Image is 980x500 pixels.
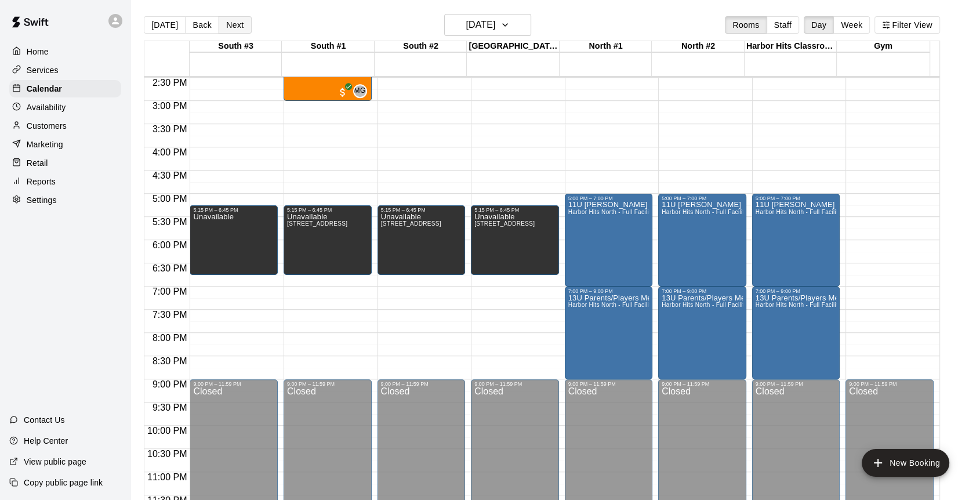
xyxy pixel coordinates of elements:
p: Home [27,46,49,57]
div: 9:00 PM – 11:59 PM [756,381,837,387]
div: Harbor Hits Classroom [745,41,837,52]
span: 2:30 PM [150,78,190,88]
div: 5:15 PM – 6:45 PM [381,207,462,213]
span: 10:00 PM [144,426,190,436]
p: Help Center [24,435,68,447]
p: Copy public page link [24,477,103,488]
div: 7:00 PM – 9:00 PM: 13U Parents/Players Meeting [565,287,653,379]
div: 9:00 PM – 11:59 PM [568,381,649,387]
span: 6:30 PM [150,263,190,273]
div: 9:00 PM – 11:59 PM [381,381,462,387]
span: 10:30 PM [144,449,190,459]
span: All customers have paid [337,86,349,98]
button: Next [219,16,251,34]
span: 3:00 PM [150,101,190,111]
span: 9:30 PM [150,403,190,412]
span: Harbor Hits North - Full Facility Rental [568,209,674,215]
div: 5:00 PM – 7:00 PM: 11U Newton Players/Parents Meeting [565,194,653,287]
span: 8:30 PM [150,356,190,366]
span: McKenna Gadberry [358,84,367,98]
span: 11:00 PM [144,472,190,482]
a: Marketing [9,136,121,153]
p: Services [27,64,59,76]
div: Retail [9,154,121,172]
a: Home [9,43,121,60]
span: MG [354,85,365,97]
div: North #1 [560,41,652,52]
p: Availability [27,102,66,113]
div: [GEOGRAPHIC_DATA] [467,41,559,52]
div: McKenna Gadberry [353,84,367,98]
span: [STREET_ADDRESS] [381,220,441,227]
button: [DATE] [144,16,186,34]
span: 5:30 PM [150,217,190,227]
span: Harbor Hits North - Full Facility Rental [662,302,767,308]
span: [STREET_ADDRESS] [287,220,347,227]
div: 5:15 PM – 6:45 PM [474,207,556,213]
a: Availability [9,99,121,116]
button: Rooms [725,16,767,34]
span: 3:30 PM [150,124,190,134]
p: Reports [27,176,56,187]
a: Reports [9,173,121,190]
a: Settings [9,191,121,209]
div: 5:00 PM – 7:00 PM [756,195,837,201]
span: 9:00 PM [150,379,190,389]
span: 8:00 PM [150,333,190,343]
span: 5:00 PM [150,194,190,204]
div: 5:15 PM – 6:45 PM: Unavailable [378,205,466,275]
span: Harbor Hits North - Full Facility Rental [662,209,767,215]
div: 7:00 PM – 9:00 PM [662,288,743,294]
button: [DATE] [444,14,531,36]
a: Calendar [9,80,121,97]
div: 5:15 PM – 6:45 PM [287,207,368,213]
span: [STREET_ADDRESS] [474,220,535,227]
span: 6:00 PM [150,240,190,250]
div: 7:00 PM – 9:00 PM: 13U Parents/Players Meeting [752,287,840,379]
div: 7:00 PM – 9:00 PM [568,288,649,294]
div: 9:00 PM – 11:59 PM [474,381,556,387]
button: Filter View [874,16,939,34]
div: 9:00 PM – 11:59 PM [662,381,743,387]
div: Gym [837,41,929,52]
div: 5:15 PM – 6:45 PM: Unavailable [284,205,372,275]
span: 7:00 PM [150,287,190,296]
div: South #2 [375,41,467,52]
div: 9:00 PM – 11:59 PM [849,381,930,387]
a: Services [9,61,121,79]
p: Customers [27,120,67,132]
h6: [DATE] [466,17,495,33]
p: Contact Us [24,414,65,426]
div: South #1 [282,41,374,52]
div: 5:00 PM – 7:00 PM [662,195,743,201]
span: Harbor Hits North - Full Facility Rental [756,209,861,215]
span: Harbor Hits North - Full Facility Rental [568,302,674,308]
div: 5:00 PM – 7:00 PM: 11U Newton Players/Parents Meeting [752,194,840,287]
button: add [862,449,949,477]
div: 5:00 PM – 7:00 PM [568,195,649,201]
button: Staff [767,16,800,34]
div: 7:00 PM – 9:00 PM [756,288,837,294]
span: Harbor Hits North - Full Facility Rental [756,302,861,308]
span: 4:30 PM [150,171,190,180]
div: 5:00 PM – 7:00 PM: 11U Newton Players/Parents Meeting [658,194,746,287]
a: Customers [9,117,121,135]
div: South #3 [190,41,282,52]
div: 5:15 PM – 6:45 PM [193,207,274,213]
p: Settings [27,194,57,206]
p: Marketing [27,139,63,150]
div: 5:15 PM – 6:45 PM: Unavailable [471,205,559,275]
p: View public page [24,456,86,468]
button: Back [185,16,219,34]
button: Day [804,16,834,34]
div: 5:15 PM – 6:45 PM: Unavailable [190,205,278,275]
div: 7:00 PM – 9:00 PM: 13U Parents/Players Meeting [658,287,746,379]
